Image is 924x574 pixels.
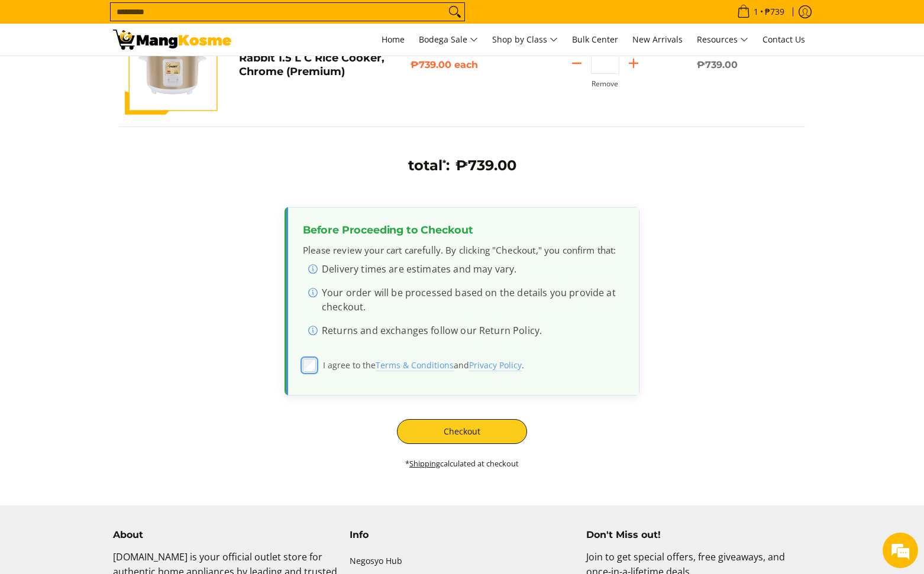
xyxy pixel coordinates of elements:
span: ₱739.00 each [411,59,478,70]
button: Search [445,3,464,21]
li: Returns and exchanges follow our Return Policy. [308,323,623,342]
a: Terms & Conditions (opens in new tab) [376,359,454,371]
span: Shop by Class [492,33,558,47]
button: Subtract [563,54,591,73]
li: Delivery times are estimates and may vary. [308,262,623,281]
a: Home [376,24,411,56]
a: Negosyo Hub [350,550,574,572]
span: ₱739.00 [455,157,516,174]
div: Please review your cart carefully. By clicking "Checkout," you confirm that: [303,244,623,342]
input: I agree to theTerms & Conditions (opens in new tab)andPrivacy Policy (opens in new tab). [303,359,316,372]
div: Order confirmation and disclaimers [285,207,639,395]
a: Resources [691,24,754,56]
span: Home [382,34,405,45]
h4: About [113,529,338,541]
span: Bulk Center [572,34,618,45]
a: Privacy Policy (opens in new tab) [469,359,522,371]
a: Rabbit 1.5 L C Rice Cooker, Chrome (Premium) [239,51,385,78]
button: Checkout [397,419,527,444]
span: I agree to the and . [323,359,623,371]
span: Resources [697,33,748,47]
h3: Before Proceeding to Checkout [303,223,623,236]
a: Contact Us [757,24,811,56]
a: Shipping [409,458,440,469]
button: Remove [592,80,618,88]
li: Your order will be processed based on the details you provide at checkout. [308,286,623,319]
a: New Arrivals [626,24,689,56]
span: • [734,5,788,18]
button: Add [619,54,648,73]
span: ₱739.00 [697,59,738,70]
span: ₱739 [763,8,786,16]
a: Bodega Sale [413,24,484,56]
small: * calculated at checkout [405,458,519,469]
span: New Arrivals [632,34,683,45]
span: 1 [752,8,760,16]
nav: Main Menu [243,24,811,56]
h4: Don't Miss out! [586,529,811,541]
a: Shop by Class [486,24,564,56]
span: Bodega Sale [419,33,478,47]
span: Contact Us [763,34,805,45]
a: Bulk Center [566,24,624,56]
img: Your Shopping Cart | Mang Kosme [113,30,231,50]
h3: total : [408,157,450,174]
h4: Info [350,529,574,541]
img: https://mangkosme.com/products/rabbit-1-5-l-c-rice-cooker-chrome-class-a [125,18,221,115]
